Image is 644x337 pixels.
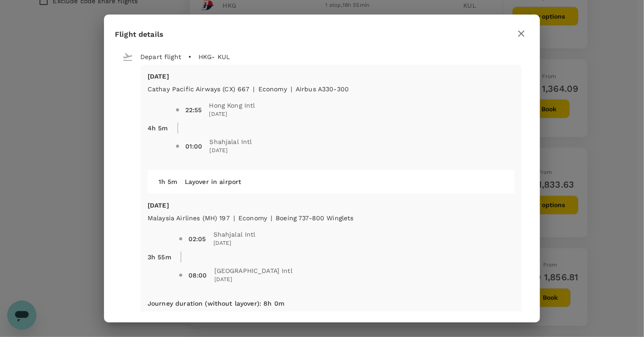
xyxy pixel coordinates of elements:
span: | [291,85,292,93]
p: economy [238,213,267,223]
span: [GEOGRAPHIC_DATA] Intl [214,266,292,275]
p: Airbus A330-300 [296,84,349,94]
span: | [233,214,235,222]
div: 08:00 [188,271,207,280]
span: [DATE] [213,239,256,248]
p: 4h 5m [148,124,168,133]
div: 01:00 [185,142,203,151]
p: Boeing 737-800 Winglets [276,213,353,223]
p: 3h 55m [148,253,171,262]
p: Cathay Pacific Airways (CX) 667 [148,84,250,94]
div: 02:05 [188,234,206,243]
p: Journey duration (without layover) : 8h 0m [148,299,284,308]
p: [DATE] [148,72,515,81]
span: [DATE] [214,275,292,284]
p: Depart flight [140,52,181,61]
p: Malaysia Airlines (MH) 197 [148,213,230,223]
span: Shahjalal Intl [213,230,256,239]
p: economy [258,84,287,94]
span: Shahjalal Intl [210,137,252,146]
span: Layover in airport [185,178,242,185]
div: 22:55 [185,105,202,114]
span: | [271,214,272,222]
span: | [253,85,255,93]
span: [DATE] [209,110,255,119]
span: [DATE] [210,146,252,155]
p: [DATE] [148,201,515,210]
span: Flight details [115,30,163,39]
p: HKG - KUL [198,52,230,61]
span: 1h 5m [159,178,178,185]
span: Hong Kong Intl [209,101,255,110]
